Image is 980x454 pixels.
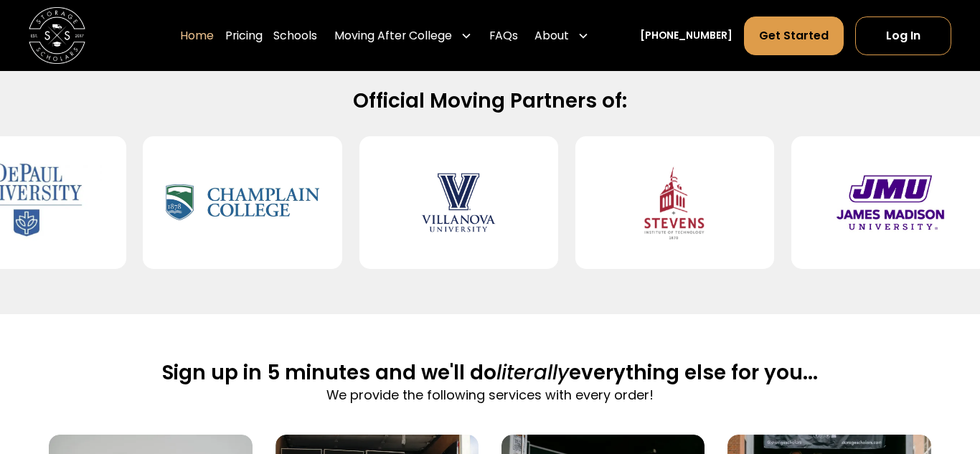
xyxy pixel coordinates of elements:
img: Stevens Institute of Technology [598,148,751,257]
img: James Madison University [814,148,967,257]
h2: Sign up in 5 minutes and we'll do everything else for you... [162,360,818,386]
a: home [29,7,85,64]
a: Pricing [225,16,263,55]
div: About [534,27,569,44]
a: [PHONE_NUMBER] [640,28,732,43]
div: About [529,16,595,55]
a: Schools [273,16,317,55]
h2: Official Moving Partners of: [49,88,930,114]
span: literally [496,359,569,387]
div: Moving After College [334,27,452,44]
a: Log In [855,16,952,55]
img: Storage Scholars main logo [29,7,85,64]
p: We provide the following services with every order! [162,386,818,405]
div: Moving After College [329,16,478,55]
img: Champlain College [166,148,319,257]
a: FAQs [489,16,518,55]
a: Get Started [744,16,844,55]
img: Villanova University [382,148,535,257]
a: Home [180,16,214,55]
